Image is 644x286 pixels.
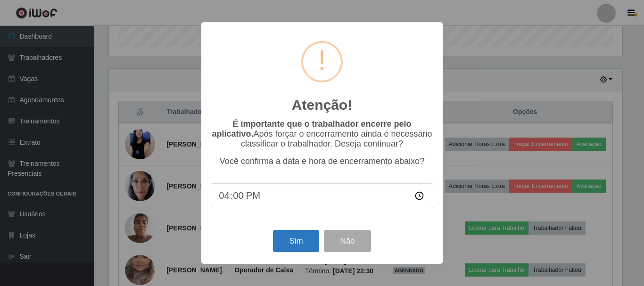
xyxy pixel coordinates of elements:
button: Não [324,230,371,252]
h2: Atenção! [292,97,352,114]
p: Você confirma a data e hora de encerramento abaixo? [211,156,433,166]
p: Após forçar o encerramento ainda é necessário classificar o trabalhador. Deseja continuar? [211,119,433,149]
b: É importante que o trabalhador encerre pelo aplicativo. [212,119,411,139]
button: Sim [273,230,319,252]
